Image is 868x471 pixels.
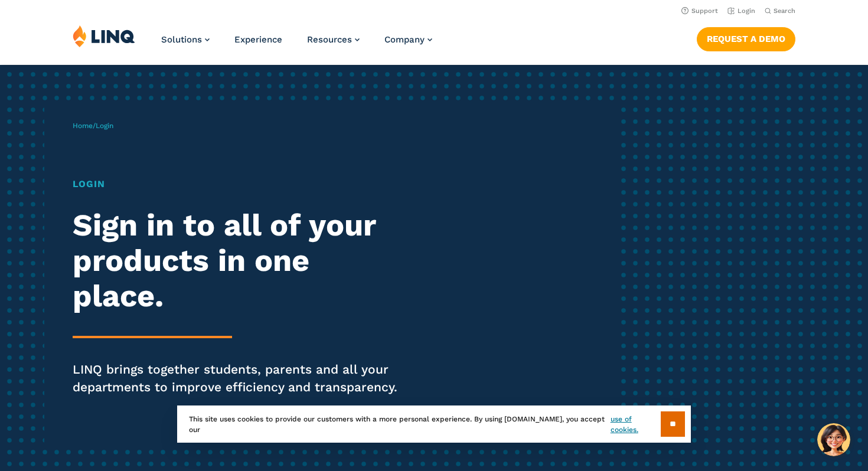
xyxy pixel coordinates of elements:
[697,25,795,51] nav: Button Navigation
[307,34,352,45] span: Resources
[817,423,850,456] button: Hello, have a question? Let’s chat.
[177,405,691,443] div: This site uses cookies to provide our customers with a more personal experience. By using [DOMAIN...
[161,25,432,64] nav: Primary Navigation
[384,34,432,45] a: Company
[161,34,202,45] span: Solutions
[727,7,755,15] a: Login
[73,122,113,130] span: /
[234,34,282,45] a: Experience
[73,25,135,47] img: LINQ | K‑12 Software
[73,361,407,396] p: LINQ brings together students, parents and all your departments to improve efficiency and transpa...
[774,7,795,15] span: Search
[73,177,407,191] h1: Login
[73,208,407,313] h2: Sign in to all of your products in one place.
[765,6,795,15] button: Open Search Bar
[697,27,795,51] a: Request a Demo
[384,34,425,45] span: Company
[96,122,113,130] span: Login
[161,34,210,45] a: Solutions
[681,7,718,15] a: Support
[307,34,360,45] a: Resources
[611,414,661,435] a: use of cookies.
[73,122,93,130] a: Home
